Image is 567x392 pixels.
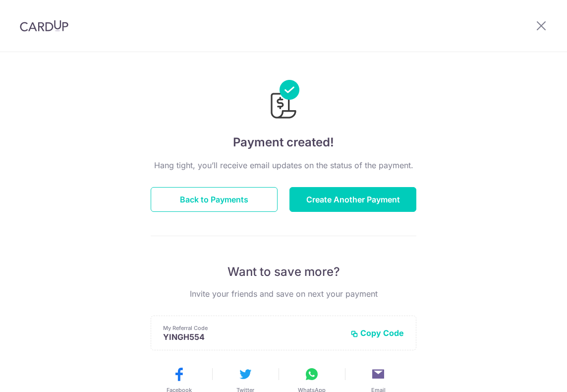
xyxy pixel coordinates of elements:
[504,362,557,387] iframe: Opens a widget where you can find more information
[350,328,404,338] button: Copy Code
[163,324,342,332] p: My Referral Code
[151,159,416,171] p: Hang tight, you’ll receive email updates on the status of the payment.
[163,332,342,342] p: YINGH554
[289,187,416,212] button: Create Another Payment
[151,288,416,300] p: Invite your friends and save on next your payment
[20,20,68,32] img: CardUp
[151,187,278,212] button: Back to Payments
[268,80,299,122] img: Payments
[151,264,416,280] p: Want to save more?
[151,133,416,151] h4: Payment created!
